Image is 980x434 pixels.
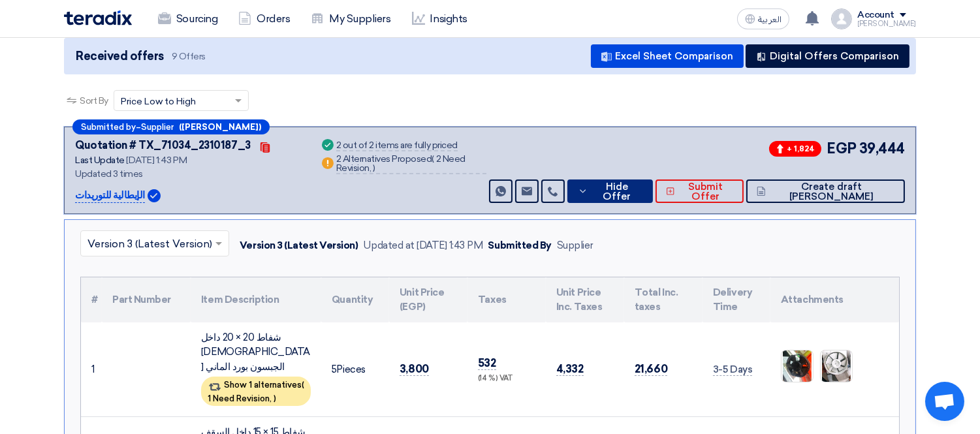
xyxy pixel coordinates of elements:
[179,123,261,131] b: ([PERSON_NAME])
[141,123,174,131] span: Supplier
[208,394,272,403] span: 1 Need Revision,
[567,179,653,203] button: Hide Offer
[746,179,905,203] button: Create draft [PERSON_NAME]
[713,364,752,376] span: 3-5 Days
[769,141,821,157] span: + 1,824
[300,5,401,33] a: My Suppliers
[746,44,909,68] button: Digital Offers Comparison
[148,189,161,202] img: Verified Account
[172,50,206,63] span: 9 Offers
[546,277,624,322] th: Unit Price Inc. Taxes
[635,362,667,376] span: 21,660
[831,8,852,29] img: profile_test.png
[656,179,744,203] button: Submit Offer
[827,138,857,159] span: EGP
[81,123,136,131] span: Submitted by
[126,155,187,166] span: [DATE] 1:43 PM
[81,322,102,417] td: 1
[478,356,496,370] span: 532
[925,382,964,421] a: Open chat
[81,277,102,322] th: #
[758,15,782,24] span: العربية
[769,182,894,202] span: Create draft [PERSON_NAME]
[148,5,228,33] a: Sourcing
[75,155,125,166] span: Last Update
[556,362,584,376] span: 4,332
[373,163,375,174] span: )
[64,10,132,25] img: Teradix logo
[102,277,191,322] th: Part Number
[624,277,703,322] th: Total Inc. taxes
[857,20,916,27] div: [PERSON_NAME]
[332,364,337,375] span: 5
[364,238,483,253] div: Updated at [DATE] 1:43 PM
[274,394,276,403] span: )
[737,8,789,29] button: العربية
[228,5,300,33] a: Orders
[80,94,108,108] span: Sort By
[336,141,458,151] div: 2 out of 2 items are fully priced
[201,377,311,406] div: Show 1 alternatives
[467,277,546,322] th: Taxes
[121,95,196,108] span: Price Low to High
[678,182,734,202] span: Submit Offer
[770,277,899,322] th: Attachments
[857,10,894,21] div: Account
[402,5,478,33] a: Insights
[591,44,744,68] button: Excel Sheet Comparison
[76,48,164,65] span: Received offers
[302,380,304,390] span: (
[201,330,311,375] div: شفاط 20 × 20 داخل [DEMOGRAPHIC_DATA] الجبسون بورد الماني
[389,277,467,322] th: Unit Price (EGP)
[75,138,251,153] div: Quotation # TX_71034_2310187_3
[782,346,813,387] img: Camscanner_1755181174434.jpg
[859,138,905,159] span: 39,444
[191,277,321,322] th: Item Description
[703,277,770,322] th: Delivery Time
[75,188,145,204] p: الإيطالية للتوريدات
[557,238,593,253] div: Supplier
[75,167,304,181] div: Updated 3 times
[478,373,535,384] div: (14 %) VAT
[336,155,487,174] div: 2 Alternatives Proposed
[400,362,429,376] span: 3,800
[432,153,435,164] span: (
[592,182,642,202] span: Hide Offer
[821,346,852,387] img: Camscanner_1755181612469.jpg
[321,277,389,322] th: Quantity
[240,238,358,253] div: Version 3 (Latest Version)
[488,238,552,253] div: Submitted By
[321,322,389,417] td: Pieces
[72,119,270,134] div: –
[336,153,466,174] span: 2 Need Revision,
